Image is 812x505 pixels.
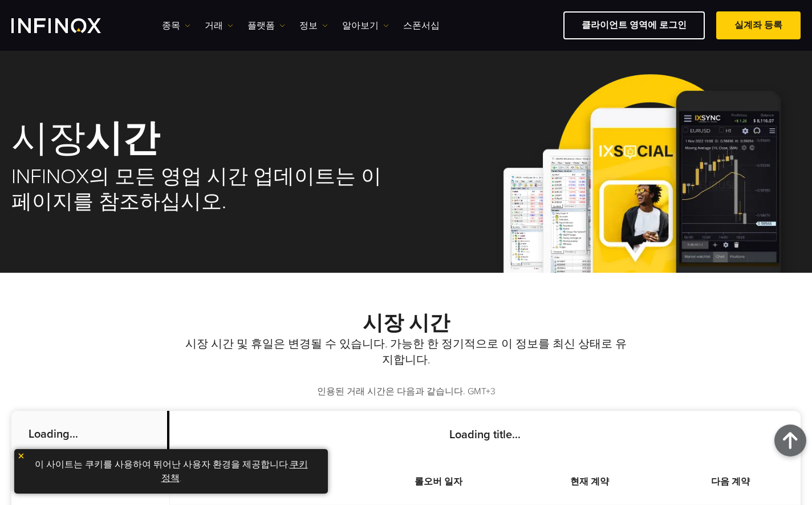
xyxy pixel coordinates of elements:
[563,11,705,39] a: 클라이언트 영역에 로그인
[86,116,160,161] strong: 시간
[205,19,233,33] a: 거래
[403,19,440,33] a: 스폰서십
[20,455,322,488] p: 이 사이트는 쿠키를 사용하여 뛰어난 사용자 환경을 제공합니다. .
[660,459,801,504] th: 다음 계약
[17,452,25,460] img: yellow close icon
[299,19,328,33] a: 정보
[358,459,519,504] th: 롤오버 일자
[11,120,390,159] h1: 시장
[162,19,190,33] a: 종목
[519,459,660,504] th: 현재 계약
[363,311,450,336] strong: 시장 시간
[11,385,801,398] p: 인용된 거래 시간은 다음과 같습니다. GMT+3
[11,18,128,33] a: INFINOX Logo
[449,428,521,442] strong: Loading title...
[11,164,390,215] h2: INFINOX의 모든 영업 시간 업데이트는 이 페이지를 참조하십시오.
[342,19,389,33] a: 알아보기
[181,336,631,368] p: 시장 시간 및 휴일은 변경될 수 있습니다. 가능한 한 정기적으로 이 정보를 최신 상태로 유지합니다.
[29,427,78,441] strong: Loading...
[247,19,285,33] a: 플랫폼
[716,11,801,39] a: 실계좌 등록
